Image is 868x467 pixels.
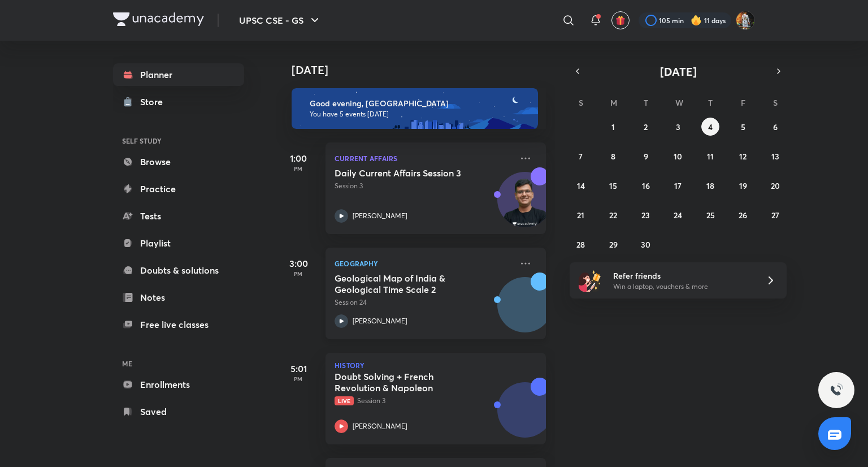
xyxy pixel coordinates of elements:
[577,180,585,191] abbr: September 14, 2025
[641,239,650,250] abbr: September 30, 2025
[335,273,475,295] h5: Geological Map of India & Geological Time Scale 2
[771,180,780,191] abbr: September 20, 2025
[691,15,702,26] img: streak
[576,239,585,250] abbr: September 28, 2025
[771,210,779,220] abbr: September 27, 2025
[675,97,683,108] abbr: Wednesday
[830,383,843,397] img: ttu
[113,131,244,150] h6: SELF STUDY
[604,176,622,194] button: September 15, 2025
[739,151,747,162] abbr: September 12, 2025
[701,147,719,165] button: September 11, 2025
[113,286,244,309] a: Notes
[310,110,528,119] p: You have 5 events [DATE]
[637,206,655,224] button: September 23, 2025
[276,165,321,172] p: PM
[615,15,626,25] img: avatar
[739,180,747,191] abbr: September 19, 2025
[734,206,752,224] button: September 26, 2025
[708,97,713,108] abbr: Thursday
[669,147,687,165] button: September 10, 2025
[113,259,244,282] a: Doubts & solutions
[613,270,752,282] h6: Refer friends
[585,63,771,79] button: [DATE]
[276,152,321,165] h5: 1:00
[113,12,204,29] a: Company Logo
[637,235,655,253] button: September 30, 2025
[739,210,747,220] abbr: September 26, 2025
[609,180,617,191] abbr: September 15, 2025
[706,180,714,191] abbr: September 18, 2025
[276,375,321,382] p: PM
[637,176,655,194] button: September 16, 2025
[140,95,170,109] div: Store
[644,97,648,108] abbr: Tuesday
[113,232,244,254] a: Playlist
[734,176,752,194] button: September 19, 2025
[113,12,204,26] img: Company Logo
[637,118,655,136] button: September 2, 2025
[113,150,244,173] a: Browse
[741,122,745,132] abbr: September 5, 2025
[335,297,512,308] p: Session 24
[335,257,512,270] p: Geography
[613,282,752,292] p: Win a laptop, vouchers & more
[771,151,779,162] abbr: September 13, 2025
[641,210,650,220] abbr: September 23, 2025
[276,270,321,277] p: PM
[577,210,584,220] abbr: September 21, 2025
[773,122,778,132] abbr: September 6, 2025
[579,97,583,108] abbr: Sunday
[113,354,244,373] h6: ME
[113,178,244,200] a: Practice
[292,63,557,77] h4: [DATE]
[741,97,745,108] abbr: Friday
[335,181,512,191] p: Session 3
[292,88,538,129] img: evening
[707,151,714,162] abbr: September 11, 2025
[701,118,719,136] button: September 4, 2025
[353,211,407,221] p: [PERSON_NAME]
[644,151,648,162] abbr: September 9, 2025
[310,98,528,109] h6: Good evening, [GEOGRAPHIC_DATA]
[276,362,321,375] h5: 5:01
[660,64,697,79] span: [DATE]
[232,9,328,32] button: UPSC CSE - GS
[498,178,552,232] img: Avatar
[674,180,682,191] abbr: September 17, 2025
[335,371,475,394] h5: Doubt Solving + French Revolution & Napoleon
[706,210,715,220] abbr: September 25, 2025
[579,151,583,162] abbr: September 7, 2025
[734,118,752,136] button: September 5, 2025
[113,373,244,396] a: Enrollments
[353,421,407,431] p: [PERSON_NAME]
[701,176,719,194] button: September 18, 2025
[609,210,617,220] abbr: September 22, 2025
[644,122,648,132] abbr: September 2, 2025
[113,400,244,423] a: Saved
[276,257,321,270] h5: 3:00
[669,176,687,194] button: September 17, 2025
[572,176,590,194] button: September 14, 2025
[701,206,719,224] button: September 25, 2025
[335,167,475,179] h5: Daily Current Affairs Session 3
[113,205,244,227] a: Tests
[604,147,622,165] button: September 8, 2025
[734,147,752,165] button: September 12, 2025
[572,206,590,224] button: September 21, 2025
[611,151,615,162] abbr: September 8, 2025
[766,176,784,194] button: September 20, 2025
[610,97,617,108] abbr: Monday
[766,206,784,224] button: September 27, 2025
[637,147,655,165] button: September 9, 2025
[484,273,546,351] img: unacademy
[335,152,512,165] p: Current Affairs
[498,388,552,443] img: Avatar
[604,235,622,253] button: September 29, 2025
[579,269,601,292] img: referral
[766,147,784,165] button: September 13, 2025
[604,206,622,224] button: September 22, 2025
[669,118,687,136] button: September 3, 2025
[766,118,784,136] button: September 6, 2025
[335,396,512,406] p: Session 3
